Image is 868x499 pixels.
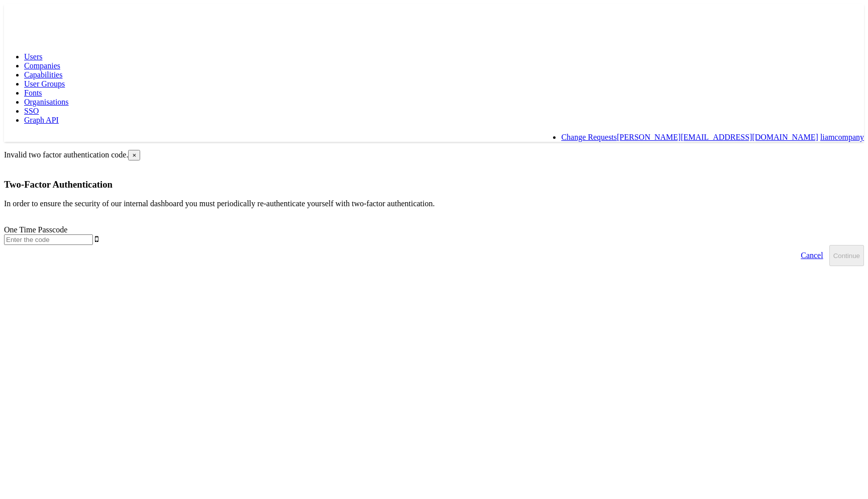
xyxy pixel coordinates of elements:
button: Close [128,150,140,160]
a: liamcompany [820,133,864,141]
a: Graph API [24,116,59,124]
a: Capabilities [24,70,62,79]
h3: Two-Factor Authentication [4,179,864,190]
a: SSO [24,107,39,115]
a: Cancel [795,245,829,266]
a: Users [24,52,42,61]
a: Companies [24,61,60,70]
a: Organisations [24,98,69,106]
a: [PERSON_NAME][EMAIL_ADDRESS][DOMAIN_NAME] [617,133,818,141]
a: User Groups [24,79,65,88]
button: Continue [829,245,864,266]
input: Enter the code [4,234,93,245]
div: Invalid two factor authentication code. [4,150,864,160]
a: Change Requests [561,133,617,141]
a: Fonts [24,89,42,97]
label: One Time Passcode [4,225,67,234]
span: × [132,151,136,159]
p: In order to ensure the security of our internal dashboard you must periodically re-authenticate y... [4,199,864,208]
